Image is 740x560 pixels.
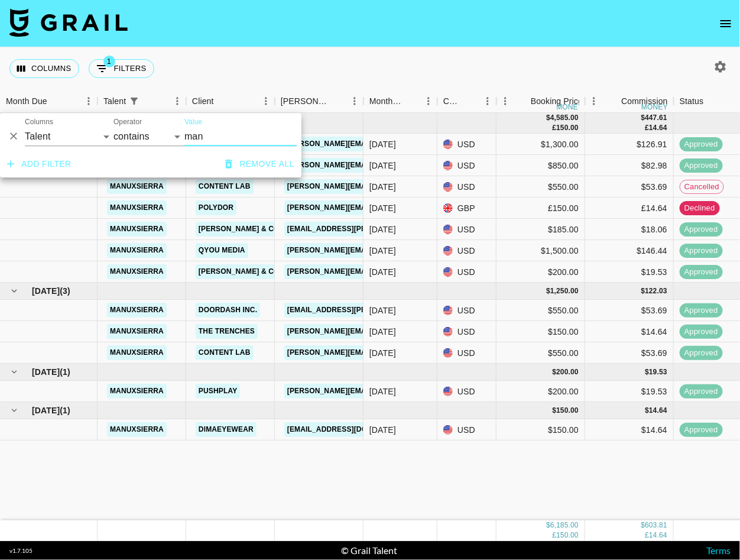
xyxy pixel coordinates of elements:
[107,243,167,258] a: manuxsierra
[546,286,550,296] div: $
[32,366,60,378] span: [DATE]
[496,92,514,110] button: Menu
[556,123,579,133] div: 150.00
[553,123,557,133] div: £
[168,92,186,110] button: Menu
[98,90,186,113] div: Talent
[437,321,496,342] div: USD
[369,202,396,214] div: Jul '25
[6,364,22,380] button: hide children
[196,179,254,194] a: Content Lab
[196,303,260,318] a: DoorDash Inc.
[496,381,585,402] div: $200.00
[107,179,167,194] a: manuxsierra
[60,404,70,416] span: ( 1 )
[556,530,579,540] div: 150.00
[585,321,674,342] div: $14.64
[514,93,531,109] button: Sort
[462,93,479,109] button: Sort
[496,261,585,283] div: $200.00
[89,59,154,78] button: Show filters
[437,342,496,364] div: USD
[585,419,674,441] div: $14.64
[585,92,603,110] button: Menu
[369,386,396,397] div: Sep '25
[680,425,723,436] span: approved
[329,93,346,109] button: Sort
[9,8,128,37] img: Grail Talent
[585,300,674,321] div: $53.69
[107,384,167,399] a: manuxsierra
[496,419,585,441] div: $150.00
[257,92,275,110] button: Menu
[284,345,477,360] a: [PERSON_NAME][EMAIL_ADDRESS][DOMAIN_NAME]
[550,520,579,530] div: 6,185.00
[142,93,159,109] button: Sort
[479,92,496,110] button: Menu
[196,345,254,360] a: Content Lab
[284,243,477,258] a: [PERSON_NAME][EMAIL_ADDRESS][DOMAIN_NAME]
[680,245,723,257] span: approved
[641,113,645,123] div: $
[605,93,621,109] button: Sort
[437,261,496,283] div: USD
[346,92,363,110] button: Menu
[107,222,167,237] a: manuxsierra
[443,90,462,113] div: Currency
[369,266,396,278] div: Jul '25
[363,90,437,113] div: Month Due
[196,324,258,339] a: The Trenches
[680,326,723,338] span: approved
[60,366,70,378] span: ( 1 )
[32,285,60,297] span: [DATE]
[496,134,585,155] div: $1,300.00
[680,203,720,214] span: declined
[714,12,738,35] button: open drawer
[2,153,76,175] button: Add filter
[546,520,550,530] div: $
[585,381,674,402] div: $19.53
[641,286,645,296] div: $
[437,134,496,155] div: USD
[437,240,496,261] div: USD
[9,59,79,78] button: Select columns
[680,90,704,113] div: Status
[369,160,396,171] div: Jul '25
[284,324,477,339] a: [PERSON_NAME][EMAIL_ADDRESS][DOMAIN_NAME]
[369,326,396,338] div: Aug '25
[680,224,723,235] span: approved
[645,406,649,416] div: $
[60,285,70,297] span: ( 3 )
[680,182,723,193] span: cancelled
[585,219,674,240] div: $18.06
[5,128,22,145] button: Delete
[196,384,240,399] a: PushPlay
[184,117,202,127] label: Value
[585,261,674,283] div: $19.53
[32,404,60,416] span: [DATE]
[196,243,248,258] a: QYou Media
[437,419,496,441] div: USD
[369,224,396,235] div: Jul '25
[6,283,22,299] button: hide children
[184,127,297,146] input: Filter value
[6,402,22,419] button: hide children
[496,240,585,261] div: $1,500.00
[420,92,437,110] button: Menu
[275,90,363,113] div: Booker
[284,200,538,215] a: [PERSON_NAME][EMAIL_ADDRESS][PERSON_NAME][DOMAIN_NAME]
[369,181,396,193] div: Jul '25
[645,123,649,133] div: £
[645,530,649,540] div: £
[284,384,477,399] a: [PERSON_NAME][EMAIL_ADDRESS][DOMAIN_NAME]
[641,520,645,530] div: $
[649,406,667,416] div: 14.64
[284,422,417,437] a: [EMAIL_ADDRESS][DOMAIN_NAME]
[621,90,668,113] div: Commission
[557,103,583,111] div: money
[649,367,667,377] div: 19.53
[103,90,126,113] div: Talent
[196,222,298,237] a: [PERSON_NAME] & Co LLC
[196,422,257,437] a: Dimaeyewear
[437,300,496,321] div: USD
